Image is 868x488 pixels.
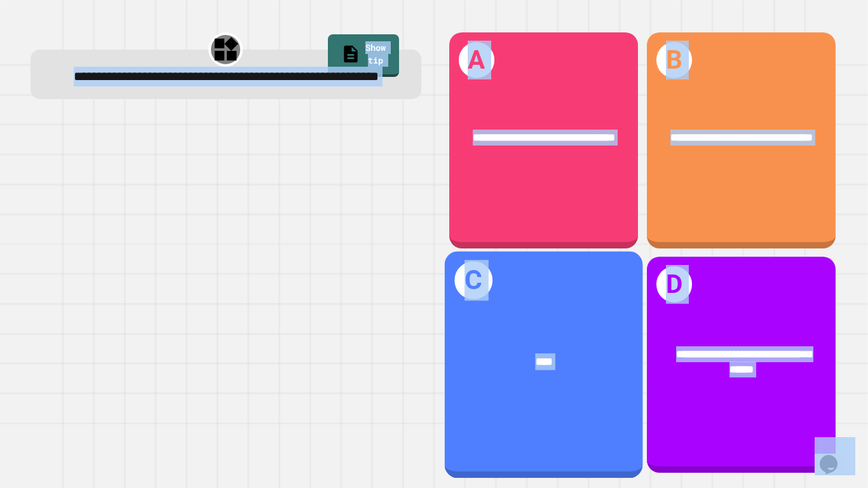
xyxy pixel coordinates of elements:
[459,42,495,78] h1: A
[815,437,855,475] iframe: chat widget
[656,42,693,78] h1: B
[656,266,693,302] h1: D
[454,262,492,299] h1: C
[328,34,399,77] a: Show tip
